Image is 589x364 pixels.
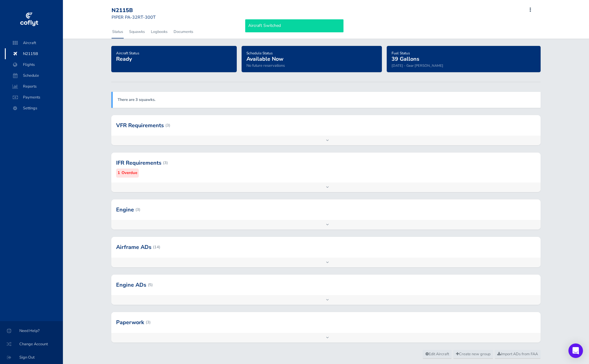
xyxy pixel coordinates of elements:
small: [DATE] - Gear [PERSON_NAME] [392,63,443,68]
span: Settings [11,103,57,114]
a: Documents [173,25,194,38]
span: Change Account [7,339,56,350]
span: Create new group [456,351,490,357]
a: There are 3 squawks. [118,97,155,102]
span: Aircraft Status [116,51,139,56]
span: Sign Out [7,352,56,363]
span: Flights [11,59,57,70]
a: Edit Aircraft [423,350,452,359]
span: Reports [11,81,57,92]
a: Squawks [129,25,145,38]
span: Payments [11,92,57,103]
span: 39 Gallons [392,55,419,63]
div: Aircraft Switched [245,19,343,32]
a: Logbooks [150,25,168,38]
a: Create new group [453,350,493,359]
div: N2115B [112,7,156,14]
span: Import ADs from FAA [497,351,538,357]
div: Open Intercom Messenger [568,343,583,358]
a: Status [112,25,124,38]
span: Aircraft [11,37,57,48]
a: Import ADs from FAA [495,350,541,359]
img: coflyt logo [19,11,39,29]
small: Overdue [122,170,137,176]
span: Need Help? [7,325,56,336]
span: Schedule Status [246,51,273,56]
span: Ready [116,55,132,63]
a: Schedule StatusAvailable Now [246,49,283,63]
span: Fuel Status [392,51,410,56]
span: N2115B [11,48,57,59]
span: Available Now [246,55,283,63]
span: Edit Aircraft [425,351,449,357]
span: No future reservations [246,63,285,68]
span: Schedule [11,70,57,81]
small: PIPER PA-32RT-300T [112,14,156,20]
